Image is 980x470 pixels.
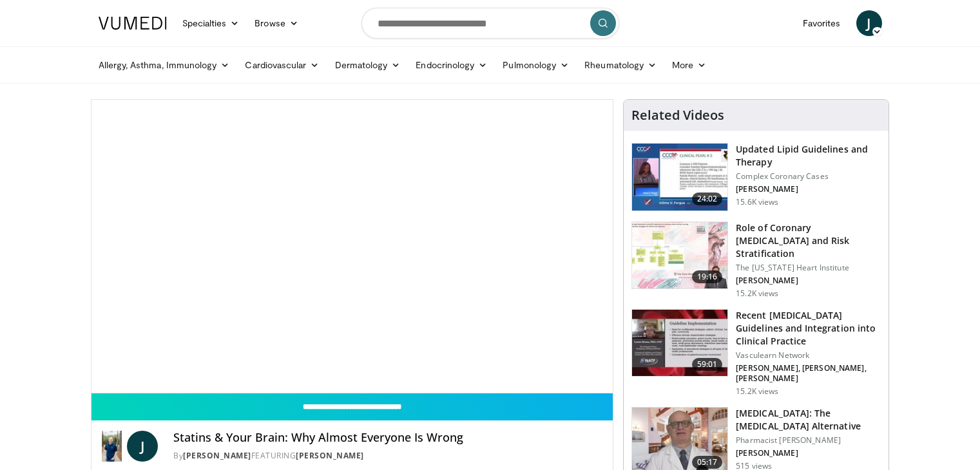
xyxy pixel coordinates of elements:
[736,350,881,361] p: Vasculearn Network
[91,52,238,78] a: Allergy, Asthma, Immunology
[91,100,613,393] video-js: Video Player
[736,197,778,207] p: 15.6K views
[692,193,723,205] span: 24:02
[408,52,495,78] a: Endocrinology
[795,10,849,36] a: Favorites
[631,143,881,211] a: 24:02 Updated Lipid Guidelines and Therapy Complex Coronary Cases [PERSON_NAME] 15.6K views
[183,450,251,461] a: [PERSON_NAME]
[692,270,723,283] span: 19:16
[736,407,881,433] h3: [MEDICAL_DATA]: The [MEDICAL_DATA] Alternative
[577,52,664,78] a: Rheumatology
[175,10,247,36] a: Specialties
[692,358,723,371] span: 59:01
[664,52,714,78] a: More
[736,363,881,384] p: [PERSON_NAME], [PERSON_NAME], [PERSON_NAME]
[736,288,778,299] p: 15.2K views
[736,309,881,348] h3: Recent [MEDICAL_DATA] Guidelines and Integration into Clinical Practice
[173,431,602,445] h4: Statins & Your Brain: Why Almost Everyone Is Wrong
[99,17,167,30] img: VuMedi Logo
[361,8,619,39] input: Search topics, interventions
[736,386,778,397] p: 15.2K views
[296,450,364,461] a: [PERSON_NAME]
[736,276,881,286] p: [PERSON_NAME]
[632,222,727,289] img: 1efa8c99-7b8a-4ab5-a569-1c219ae7bd2c.150x105_q85_crop-smart_upscale.jpg
[327,52,408,78] a: Dermatology
[247,10,306,36] a: Browse
[736,184,881,194] p: [PERSON_NAME]
[856,10,882,36] a: J
[102,431,122,462] img: Dr. Jordan Rennicke
[736,143,881,169] h3: Updated Lipid Guidelines and Therapy
[736,448,881,458] p: [PERSON_NAME]
[736,263,881,273] p: The [US_STATE] Heart Institute
[173,450,602,462] div: By FEATURING
[632,310,727,377] img: 87825f19-cf4c-4b91-bba1-ce218758c6bb.150x105_q85_crop-smart_upscale.jpg
[736,221,881,260] h3: Role of Coronary [MEDICAL_DATA] and Risk Stratification
[736,435,881,446] p: Pharmacist [PERSON_NAME]
[631,108,724,123] h4: Related Videos
[631,221,881,299] a: 19:16 Role of Coronary [MEDICAL_DATA] and Risk Stratification The [US_STATE] Heart Institute [PER...
[632,144,727,211] img: 77f671eb-9394-4acc-bc78-a9f077f94e00.150x105_q85_crop-smart_upscale.jpg
[631,309,881,397] a: 59:01 Recent [MEDICAL_DATA] Guidelines and Integration into Clinical Practice Vasculearn Network ...
[127,431,158,462] a: J
[237,52,327,78] a: Cardiovascular
[495,52,577,78] a: Pulmonology
[692,456,723,469] span: 05:17
[736,171,881,182] p: Complex Coronary Cases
